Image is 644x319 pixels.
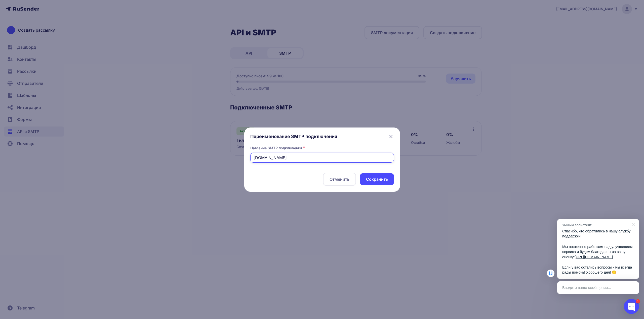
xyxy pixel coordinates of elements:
button: Cохранить [360,173,394,185]
input: Введите новое название для SMTP подключения [250,153,394,163]
div: Введите ваше сообщение... [557,281,639,294]
a: [URL][DOMAIN_NAME] [575,255,613,259]
div: Умный ассистент [562,223,629,227]
img: Умный ассистент [547,270,554,277]
h3: Переименование SMTP подключения [250,134,338,140]
button: Отменить [323,173,356,186]
p: Спасибо, что обратились в нашу службу поддержки! Мы постоянно работаем над улучшением сервиса и б... [562,229,634,275]
label: Навзание SMTP подключения [250,146,302,151]
div: 1 [636,299,640,303]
